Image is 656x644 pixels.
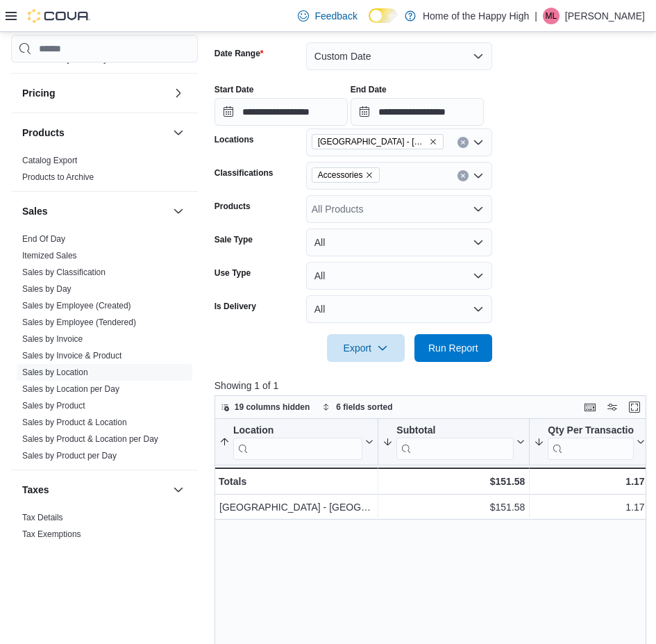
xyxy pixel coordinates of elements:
button: Subtotal [382,424,525,460]
a: Feedback [292,2,362,30]
span: Sales by Employee (Tendered) [22,317,136,328]
span: ML [546,8,557,24]
button: Products [22,126,167,140]
a: Sales by Product & Location per Day [22,434,158,444]
p: [PERSON_NAME] [565,8,645,24]
span: Run Report [428,341,478,355]
a: Sales by Product per Day [22,451,117,461]
span: Battleford - Battleford Crossing - Fire & Flower [312,134,444,149]
button: Taxes [170,481,187,498]
span: End Of Day [22,233,65,245]
span: Sales by Product [22,400,85,411]
div: Sales [11,231,198,470]
button: Run Report [414,334,492,362]
div: Subtotal [396,424,514,438]
span: Sales by Product & Location [22,417,127,428]
span: Sales by Location per Day [22,383,119,395]
button: All [306,295,492,323]
span: Dark Mode [369,23,369,24]
button: Custom Date [306,42,492,70]
span: Sales by Product per Day [22,450,117,461]
p: Showing 1 of 1 [215,379,651,393]
span: Sales by Invoice & Product [22,350,121,361]
a: Tax Details [22,513,63,522]
span: Sales by Invoice [22,333,83,345]
span: Sales by Product & Location per Day [22,434,158,445]
a: Sales by Location per Day [22,384,119,394]
a: Sales by Product [22,401,85,411]
div: 1.17 [534,473,644,490]
span: [GEOGRAPHIC_DATA] - [GEOGRAPHIC_DATA] - Fire & Flower [318,135,426,149]
input: Dark Mode [369,8,398,23]
button: Pricing [170,85,187,101]
span: Catalog Export [22,155,77,166]
button: All [306,229,492,256]
button: Sales [22,204,167,218]
div: [GEOGRAPHIC_DATA] - [GEOGRAPHIC_DATA] - Fire & Flower [219,499,373,516]
button: 19 columns hidden [215,399,316,415]
a: Sales by Invoice [22,334,83,344]
a: Sales by Employee (Created) [22,301,131,311]
button: Remove Battleford - Battleford Crossing - Fire & Flower from selection in this group [429,138,437,146]
button: Enter fullscreen [626,399,643,415]
button: All [306,262,492,290]
h3: Products [22,126,65,140]
button: Open list of options [473,170,484,181]
div: Products [11,152,198,191]
label: Sale Type [215,234,253,245]
button: Pricing [22,86,167,100]
h3: Sales [22,204,48,218]
label: Use Type [215,267,251,279]
h3: Taxes [22,483,49,497]
div: Subtotal [396,424,514,460]
a: Sales by Day [22,284,72,294]
span: Sales by Location [22,367,88,378]
h3: Pricing [22,86,55,100]
span: Products to Archive [22,172,94,183]
a: Sales by Product & Location [22,418,127,427]
div: Location [233,424,362,460]
div: $151.58 [382,473,525,490]
a: Tax Exemptions [22,529,81,539]
span: Accessories [318,168,363,182]
span: 6 fields sorted [336,402,392,413]
label: End Date [351,84,387,95]
button: Products [170,124,187,141]
label: Classifications [215,167,274,179]
div: $151.58 [382,499,525,516]
button: Qty Per Transaction [534,424,644,460]
label: Is Delivery [215,301,256,312]
div: Taxes [11,509,198,548]
button: Export [327,334,405,362]
a: Products to Archive [22,172,94,182]
a: Sales by Classification [22,267,106,277]
button: Taxes [22,483,167,497]
button: Keyboard shortcuts [582,399,598,415]
div: Qty Per Transaction [548,424,633,438]
div: Location [233,424,362,438]
label: Date Range [215,48,264,59]
a: End Of Day [22,234,65,244]
div: Marsha Lewis [543,8,560,24]
label: Locations [215,134,254,145]
button: Sales [170,203,187,220]
span: Feedback [314,9,357,23]
img: Cova [28,9,90,23]
input: Press the down key to open a popover containing a calendar. [215,98,348,126]
button: Clear input [457,137,469,148]
button: Location [219,424,373,460]
div: Qty Per Transaction [548,424,633,460]
button: Open list of options [473,137,484,148]
button: Display options [604,399,621,415]
button: Remove Accessories from selection in this group [365,171,373,179]
span: 19 columns hidden [235,402,310,413]
span: Itemized Sales [22,250,77,261]
p: Home of the Happy High [423,8,529,24]
a: Itemized Sales [22,251,77,261]
span: Export [335,334,396,362]
span: Sales by Classification [22,267,106,278]
label: Start Date [215,84,254,95]
input: Press the down key to open a popover containing a calendar. [351,98,484,126]
span: Tax Exemptions [22,529,81,540]
span: Tax Details [22,512,63,523]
